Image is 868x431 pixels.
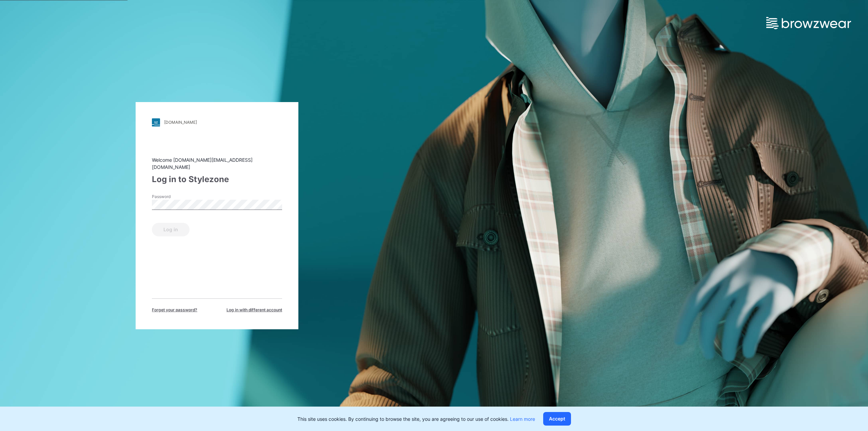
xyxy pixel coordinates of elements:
[510,416,535,422] a: Learn more
[152,194,199,200] label: Password
[152,118,160,126] img: stylezone-logo.562084cfcfab977791bfbf7441f1a819.svg
[152,118,282,126] a: [DOMAIN_NAME]
[543,412,571,426] button: Accept
[226,307,282,313] span: Log in with different account
[766,17,851,29] img: browzwear-logo.e42bd6dac1945053ebaf764b6aa21510.svg
[152,173,282,185] div: Log in to Stylezone
[297,415,535,423] p: This site uses cookies. By continuing to browse the site, you are agreeing to our use of cookies.
[152,307,197,313] span: Forget your password?
[164,120,197,125] div: [DOMAIN_NAME]
[152,156,282,171] div: Welcome [DOMAIN_NAME][EMAIL_ADDRESS][DOMAIN_NAME]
